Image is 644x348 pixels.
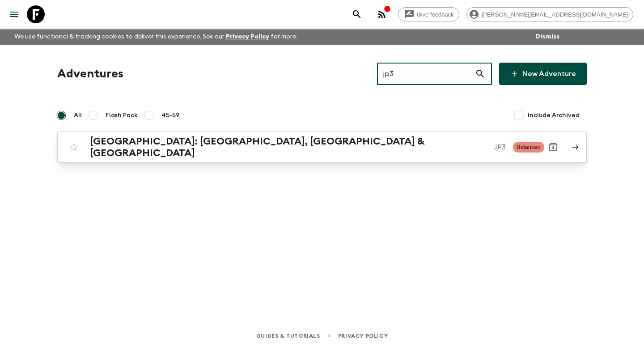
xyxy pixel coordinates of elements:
[513,142,544,153] span: Balanced
[5,5,23,23] button: menu
[338,331,388,341] a: Privacy Policy
[528,111,580,120] span: Include Archived
[57,65,123,83] h1: Adventures
[533,30,562,43] button: Dismiss
[106,111,138,120] span: Flash Pack
[74,111,82,120] span: All
[494,142,506,153] p: JP3
[226,34,269,40] a: Privacy Policy
[412,11,459,18] span: Give feedback
[57,132,587,163] a: [GEOGRAPHIC_DATA]: [GEOGRAPHIC_DATA], [GEOGRAPHIC_DATA] & [GEOGRAPHIC_DATA]JP3BalancedArchive
[161,111,180,120] span: 45-59
[544,138,562,156] button: Archive
[398,7,459,21] a: Give feedback
[348,5,366,23] button: search adventures
[377,61,475,86] input: e.g. AR1, Argentina
[499,63,587,85] a: New Adventure
[90,136,487,159] h2: [GEOGRAPHIC_DATA]: [GEOGRAPHIC_DATA], [GEOGRAPHIC_DATA] & [GEOGRAPHIC_DATA]
[11,29,301,45] p: We use functional & tracking cookies to deliver this experience. See our for more.
[466,7,633,21] div: [PERSON_NAME][EMAIL_ADDRESS][DOMAIN_NAME]
[477,11,633,18] span: [PERSON_NAME][EMAIL_ADDRESS][DOMAIN_NAME]
[256,331,320,341] a: Guides & Tutorials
